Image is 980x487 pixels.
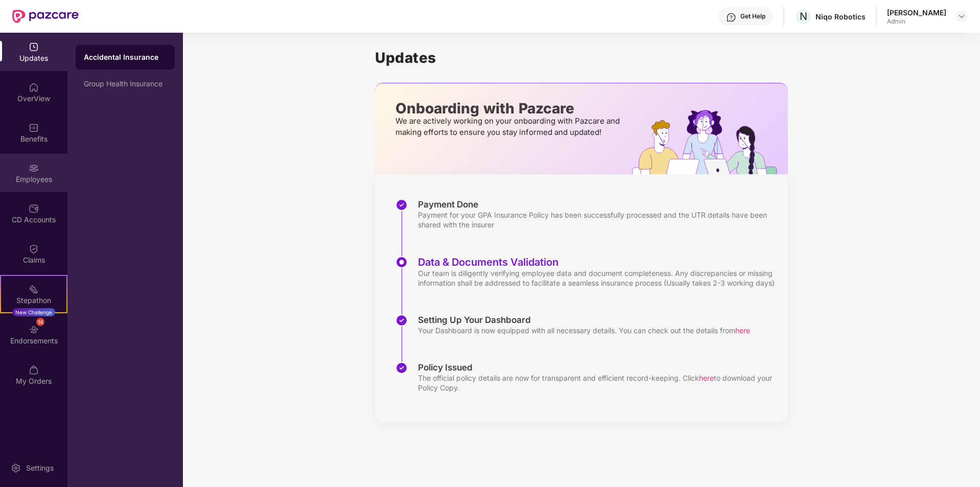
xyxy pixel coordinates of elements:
div: Payment Done [418,199,778,210]
img: svg+xml;base64,PHN2ZyBpZD0iVXBkYXRlZCIgeG1sbnM9Imh0dHA6Ly93d3cudzMub3JnLzIwMDAvc3ZnIiB3aWR0aD0iMj... [29,42,39,52]
div: Payment for your GPA Insurance Policy has been successfully processed and the UTR details have be... [418,210,778,229]
img: svg+xml;base64,PHN2ZyBpZD0iU3RlcC1Eb25lLTMyeDMyIiB4bWxucz0iaHR0cDovL3d3dy53My5vcmcvMjAwMC9zdmciIH... [395,199,408,211]
div: Setting Up Your Dashboard [418,314,750,326]
img: svg+xml;base64,PHN2ZyBpZD0iRHJvcGRvd24tMzJ4MzIiIHhtbG5zPSJodHRwOi8vd3d3LnczLm9yZy8yMDAwL3N2ZyIgd2... [958,12,966,20]
div: Accidental Insurance [84,52,167,62]
img: svg+xml;base64,PHN2ZyBpZD0iU2V0dGluZy0yMHgyMCIgeG1sbnM9Imh0dHA6Ly93d3cudzMub3JnLzIwMDAvc3ZnIiB3aW... [11,463,21,473]
img: svg+xml;base64,PHN2ZyBpZD0iSGVscC0zMngzMiIgeG1sbnM9Imh0dHA6Ly93d3cudzMub3JnLzIwMDAvc3ZnIiB3aWR0aD... [726,12,736,22]
img: svg+xml;base64,PHN2ZyBpZD0iU3RlcC1BY3RpdmUtMzJ4MzIiIHhtbG5zPSJodHRwOi8vd3d3LnczLm9yZy8yMDAwL3N2Zy... [395,256,408,268]
div: Data & Documents Validation [418,256,778,268]
div: Settings [23,463,57,473]
img: svg+xml;base64,PHN2ZyB4bWxucz0iaHR0cDovL3d3dy53My5vcmcvMjAwMC9zdmciIHdpZHRoPSIyMSIgaGVpZ2h0PSIyMC... [29,284,39,294]
img: svg+xml;base64,PHN2ZyBpZD0iRW5kb3JzZW1lbnRzIiB4bWxucz0iaHR0cDovL3d3dy53My5vcmcvMjAwMC9zdmciIHdpZH... [29,324,39,335]
img: svg+xml;base64,PHN2ZyBpZD0iU3RlcC1Eb25lLTMyeDMyIiB4bWxucz0iaHR0cDovL3d3dy53My5vcmcvMjAwMC9zdmciIH... [395,314,408,327]
div: Niqo Robotics [815,12,866,21]
p: Onboarding with Pazcare [395,104,623,113]
img: svg+xml;base64,PHN2ZyBpZD0iQmVuZWZpdHMiIHhtbG5zPSJodHRwOi8vd3d3LnczLm9yZy8yMDAwL3N2ZyIgd2lkdGg9Ij... [29,123,39,133]
img: svg+xml;base64,PHN2ZyBpZD0iRW1wbG95ZWVzIiB4bWxucz0iaHR0cDovL3d3dy53My5vcmcvMjAwMC9zdmciIHdpZHRoPS... [29,163,39,173]
div: Get Help [740,12,765,20]
img: svg+xml;base64,PHN2ZyBpZD0iQ0RfQWNjb3VudHMiIGRhdGEtbmFtZT0iQ0QgQWNjb3VudHMiIHhtbG5zPSJodHRwOi8vd3... [29,203,39,214]
p: We are actively working on your onboarding with Pazcare and making efforts to ensure you stay inf... [395,115,623,138]
div: Stepathon [1,295,66,306]
img: svg+xml;base64,PHN2ZyBpZD0iTXlfT3JkZXJzIiBkYXRhLW5hbWU9Ik15IE9yZGVycyIgeG1sbnM9Imh0dHA6Ly93d3cudz... [29,365,39,375]
div: [PERSON_NAME] [887,8,946,17]
span: here [735,326,750,335]
div: The official policy details are now for transparent and efficient record-keeping. Click to downlo... [418,373,778,392]
img: New Pazcare Logo [12,10,79,23]
img: svg+xml;base64,PHN2ZyBpZD0iQ2xhaW0iIHhtbG5zPSJodHRwOi8vd3d3LnczLm9yZy8yMDAwL3N2ZyIgd2lkdGg9IjIwIi... [29,244,39,254]
img: hrOnboarding [632,110,788,174]
div: 14 [36,318,44,326]
h1: Updates [375,49,788,66]
img: svg+xml;base64,PHN2ZyBpZD0iU3RlcC1Eb25lLTMyeDMyIiB4bWxucz0iaHR0cDovL3d3dy53My5vcmcvMjAwMC9zdmciIH... [395,362,408,374]
span: N [800,10,807,22]
div: Admin [887,17,946,26]
div: Your Dashboard is now equipped with all necessary details. You can check out the details from [418,326,750,335]
div: New Challenge [12,308,55,316]
div: Our team is diligently verifying employee data and document completeness. Any discrepancies or mi... [418,268,778,288]
div: Group Health Insurance [84,80,167,88]
span: here [699,374,714,382]
img: svg+xml;base64,PHN2ZyBpZD0iSG9tZSIgeG1sbnM9Imh0dHA6Ly93d3cudzMub3JnLzIwMDAvc3ZnIiB3aWR0aD0iMjAiIG... [29,82,39,92]
div: Policy Issued [418,362,778,373]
